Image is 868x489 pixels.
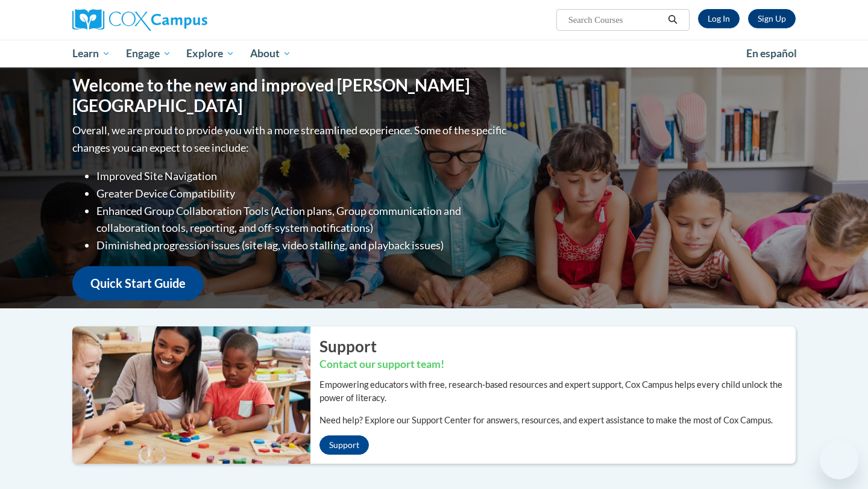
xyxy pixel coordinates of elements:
[96,185,509,202] li: Greater Device Compatibility
[54,40,814,67] div: Main menu
[319,378,796,405] p: Empowering educators with free, research-based resources and expert support, Cox Campus helps eve...
[72,46,110,61] span: Learn
[319,414,796,427] p: Need help? Explore our Support Center for answers, resources, and expert assistance to make the m...
[178,40,242,67] a: Explore
[72,75,509,116] h1: Welcome to the new and improved [PERSON_NAME][GEOGRAPHIC_DATA]
[126,46,171,61] span: Engage
[319,335,796,357] h2: Support
[72,266,204,301] a: Quick Start Guide
[738,41,805,66] a: En español
[96,202,509,237] li: Enhanced Group Collaboration Tools (Action plans, Group communication and collaboration tools, re...
[567,13,664,27] input: Search Courses
[96,237,509,254] li: Diminished progression issues (site lag, video stalling, and playback issues)
[63,326,310,464] img: ...
[64,40,118,67] a: Learn
[319,357,796,372] h3: Contact our support team!
[72,122,509,157] p: Overall, we are proud to provide you with a more streamlined experience. Some of the specific cha...
[72,9,207,31] img: Cox Campus
[242,40,299,67] a: About
[664,13,682,27] button: Search
[186,46,234,61] span: Explore
[250,46,291,61] span: About
[820,441,858,479] iframe: Button to launch messaging window
[319,435,369,455] a: Support
[118,40,179,67] a: Engage
[72,9,301,31] a: Cox Campus
[96,167,509,185] li: Improved Site Navigation
[746,47,797,60] span: En español
[698,9,740,28] a: Log In
[748,9,796,28] a: Register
